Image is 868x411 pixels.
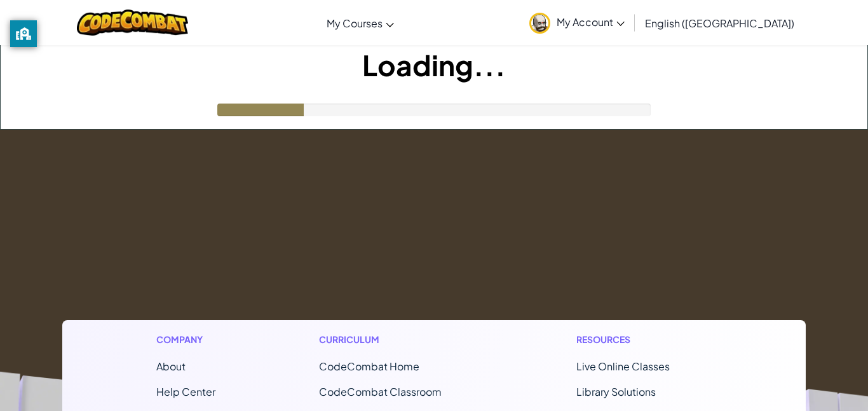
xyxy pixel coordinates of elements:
h1: Loading... [1,45,867,84]
span: My Courses [327,17,383,30]
a: My Account [523,3,631,43]
button: privacy banner [10,20,37,47]
h1: Company [156,333,215,346]
img: avatar [529,13,550,34]
a: CodeCombat Classroom [319,385,442,398]
a: English ([GEOGRAPHIC_DATA]) [639,6,801,40]
span: CodeCombat Home [319,360,419,373]
a: Help Center [156,385,215,398]
a: About [156,360,186,373]
h1: Resources [576,333,712,346]
img: CodeCombat logo [77,10,188,36]
a: Library Solutions [576,385,656,398]
a: Live Online Classes [576,360,670,373]
span: English ([GEOGRAPHIC_DATA]) [645,17,794,30]
span: My Account [557,15,625,29]
a: My Courses [320,6,400,40]
h1: Curriculum [319,333,473,346]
